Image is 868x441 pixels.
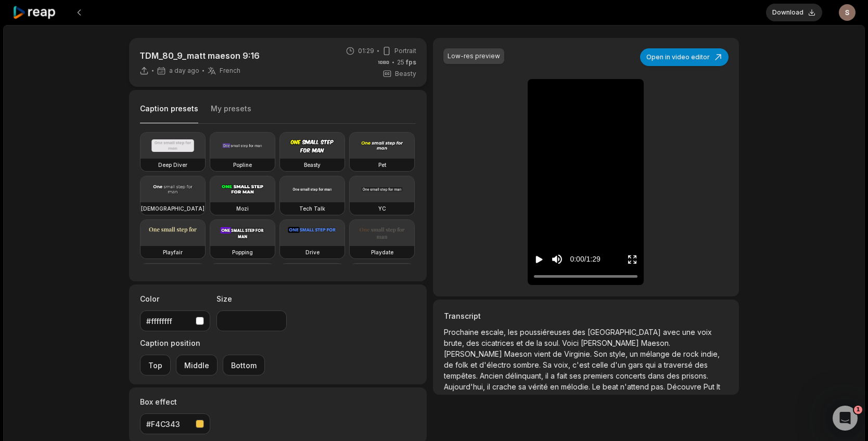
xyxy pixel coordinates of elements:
span: style, [609,349,630,358]
div: Low-res preview [448,51,500,61]
span: les [508,328,520,336]
span: a [551,371,557,380]
div: #F4C343 [146,419,192,430]
span: mélodie. [561,382,592,391]
label: Box effect [140,396,210,407]
span: folk [455,360,470,369]
span: beat [603,382,620,391]
span: Maeson [504,349,534,358]
span: des [572,328,588,336]
span: Put [704,382,717,391]
span: de [672,349,683,358]
h3: Transcript [444,310,728,321]
span: voix [697,328,712,336]
span: il [545,371,551,380]
iframe: Intercom live chat [833,406,858,431]
button: Caption presets [140,103,198,124]
span: vient [534,349,553,358]
button: Bottom [223,355,265,375]
span: tempêtes. [444,371,480,380]
span: il [487,382,492,391]
span: Maeson. [641,339,670,347]
span: Beasty [395,69,416,79]
span: qui [645,360,658,369]
button: Middle [176,355,218,375]
span: [PERSON_NAME] [444,349,504,358]
button: Download [766,4,822,21]
span: soul. [544,339,562,347]
span: Le [592,382,603,391]
span: [PERSON_NAME] [581,339,641,347]
span: avec [663,328,682,336]
span: d'électro [479,360,513,369]
span: premiers [583,371,616,380]
div: 0:00 / 1:29 [570,254,600,265]
h3: Deep Diver [158,161,187,169]
span: traversé [664,360,695,369]
span: a day ago [169,67,199,75]
span: poussiéreuses [520,328,572,336]
span: crache [492,382,518,391]
h3: Pet [378,161,386,169]
button: #ffffffff [140,310,210,331]
span: Voici [562,339,581,347]
span: a [658,360,664,369]
span: Prochaine [444,328,481,336]
span: indie, [701,349,720,358]
span: concerts [616,371,648,380]
span: 1 [854,406,862,414]
span: fps [406,58,416,66]
button: Play video [534,250,544,269]
button: Mute sound [551,253,564,266]
h3: Playfair [163,248,183,256]
span: voix, [554,360,572,369]
span: [GEOGRAPHIC_DATA] [588,328,663,336]
h3: Tech Talk [299,204,325,213]
span: des [466,339,481,347]
span: 25 [397,58,416,67]
span: rock [683,349,701,358]
span: un [630,349,640,358]
h3: Drive [305,248,320,256]
span: de [444,360,455,369]
span: mélange [640,349,672,358]
h3: Popping [232,248,253,256]
label: Caption position [140,338,265,348]
button: Open in video editor [640,48,729,66]
span: cicatrices [481,339,516,347]
label: Color [140,293,210,304]
button: Top [140,355,171,375]
span: d'un [610,360,628,369]
span: celle [592,360,610,369]
span: Aujourd'hui, [444,382,487,391]
h3: Beasty [304,161,321,169]
span: et [516,339,525,347]
h3: Playdate [371,248,393,256]
span: escale, [481,328,508,336]
span: Sa [543,360,554,369]
button: My presets [211,103,251,123]
span: n'attend [620,382,651,391]
h3: Popline [233,161,252,169]
span: gars [628,360,645,369]
span: de [553,349,564,358]
p: TDM_80_9_matt maeson 9:16 [139,49,260,62]
button: Enter Fullscreen [627,250,637,269]
span: la [537,339,544,347]
span: sa [518,382,528,391]
span: en [550,382,561,391]
button: #F4C343 [140,413,210,434]
span: Virginie. [564,349,594,358]
span: ses [569,371,583,380]
span: une [682,328,697,336]
h3: YC [378,204,386,213]
span: de [525,339,537,347]
span: sombre. [513,360,543,369]
span: et [470,360,479,369]
span: pas. [651,382,667,391]
span: prisons. [682,371,708,380]
span: 01:29 [358,46,374,56]
span: des [667,371,682,380]
span: fait [557,371,569,380]
span: French [220,67,240,75]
